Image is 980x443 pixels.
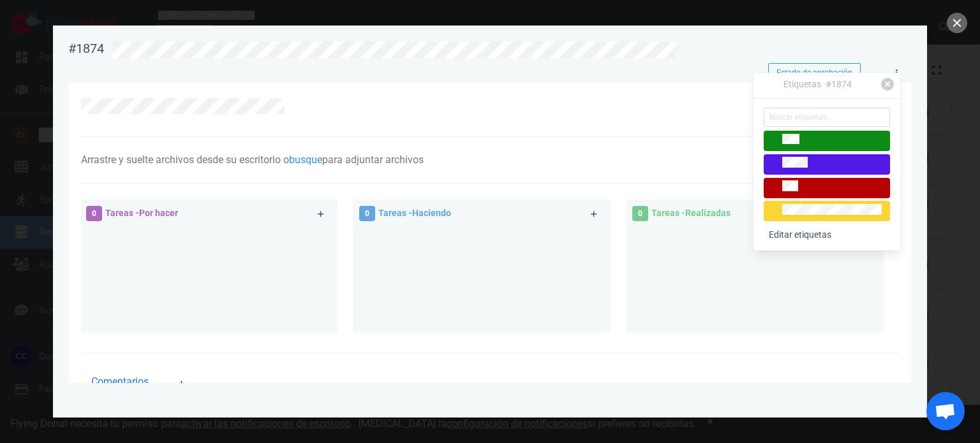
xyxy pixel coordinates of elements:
[68,41,104,56] font: #1874
[926,392,965,430] a: Chat abierto
[322,154,424,166] font: para adjuntar archivos
[947,13,967,33] button: cerca
[685,208,731,218] font: Realizadas
[769,229,831,240] font: Editar etiquetas
[638,209,642,218] font: 0
[289,154,322,166] font: busque
[764,108,890,127] input: Buscar etiquetas...
[826,79,852,89] font: #1874
[412,208,451,218] font: Haciendo
[91,375,149,388] font: Comentarios
[139,208,178,218] font: Por hacer
[81,154,289,166] font: Arrastre y suelte archivos desde su escritorio o
[378,208,412,218] font: Tareas -
[776,68,852,77] font: Estado de aprobación
[105,208,139,218] font: Tareas -
[651,208,685,218] font: Tareas -
[365,209,369,218] font: 0
[92,209,96,218] font: 0
[783,79,826,89] font: Etiquetas ·
[768,63,861,82] button: Estado de aprobación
